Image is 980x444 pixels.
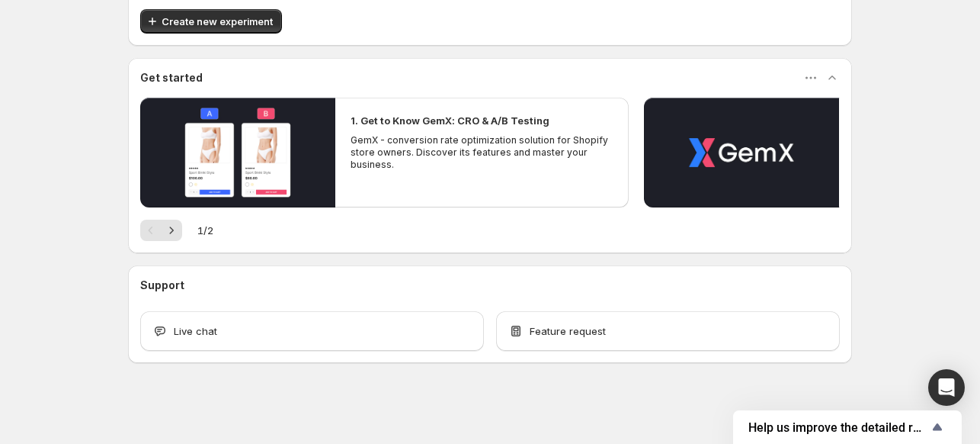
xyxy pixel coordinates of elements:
[162,14,273,29] span: Create new experiment
[197,223,213,238] span: 1 / 2
[140,70,203,85] h3: Get started
[748,420,928,435] span: Help us improve the detailed report for A/B campaigns
[140,278,184,293] h3: Support
[174,323,217,339] span: Live chat
[928,369,965,406] div: Open Intercom Messenger
[140,220,182,241] nav: Paginación
[351,113,549,128] h2: 1. Get to Know GemX: CRO & A/B Testing
[140,98,335,208] button: Reproducir el video
[644,98,839,208] button: Reproducir el video
[748,418,946,436] button: Show survey - Help us improve the detailed report for A/B campaigns
[161,220,182,241] button: Siguiente
[351,134,613,171] p: GemX - conversion rate optimization solution for Shopify store owners. Discover its features and ...
[530,323,606,339] span: Feature request
[140,9,282,34] button: Create new experiment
